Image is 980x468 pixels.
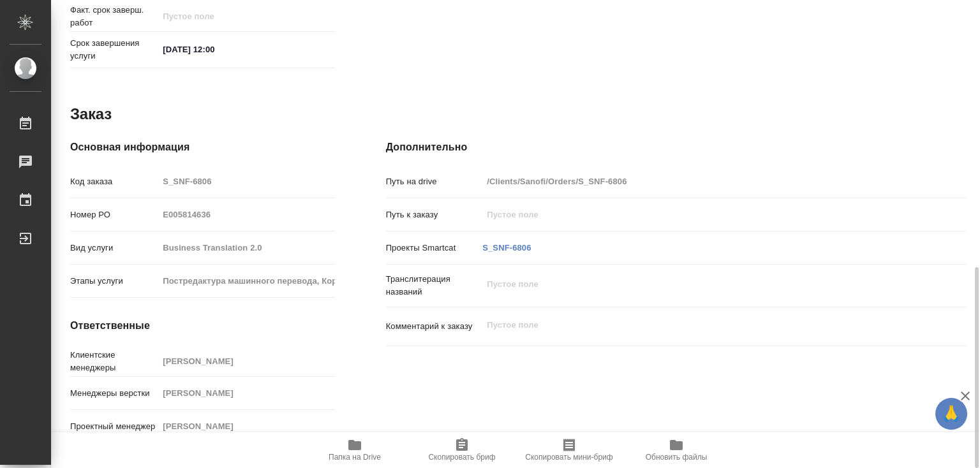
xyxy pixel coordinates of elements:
[70,175,158,188] p: Код заказа
[70,275,158,288] p: Этапы услуги
[70,242,158,254] p: Вид услуги
[70,4,158,29] p: Факт. срок заверш. работ
[70,208,158,221] p: Номер РО
[158,7,270,26] input: Пустое поле
[158,384,334,402] input: Пустое поле
[70,318,335,333] h4: Ответственные
[386,175,483,188] p: Путь на drive
[386,208,483,221] p: Путь к заказу
[408,432,516,468] button: Скопировать бриф
[482,243,531,252] a: S_SNF-6806
[482,205,917,224] input: Пустое поле
[158,272,334,290] input: Пустое поле
[70,420,158,433] p: Проектный менеджер
[158,40,270,59] input: ✎ Введи что-нибудь
[482,172,917,191] input: Пустое поле
[70,349,158,374] p: Клиентские менеджеры
[158,352,334,370] input: Пустое поле
[940,400,962,427] span: 🙏
[301,432,408,468] button: Папка на Drive
[158,238,334,257] input: Пустое поле
[70,104,112,124] h2: Заказ
[70,387,158,400] p: Менеджеры верстки
[935,398,967,430] button: 🙏
[158,172,334,191] input: Пустое поле
[386,140,966,155] h4: Дополнительно
[525,453,612,462] span: Скопировать мини-бриф
[386,320,483,333] p: Комментарий к заказу
[158,417,334,435] input: Пустое поле
[70,37,158,62] p: Срок завершения услуги
[623,432,730,468] button: Обновить файлы
[428,453,495,462] span: Скопировать бриф
[70,140,335,155] h4: Основная информация
[516,432,623,468] button: Скопировать мини-бриф
[646,453,708,462] span: Обновить файлы
[386,273,483,298] p: Транслитерация названий
[329,453,381,462] span: Папка на Drive
[158,205,334,224] input: Пустое поле
[386,242,483,254] p: Проекты Smartcat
